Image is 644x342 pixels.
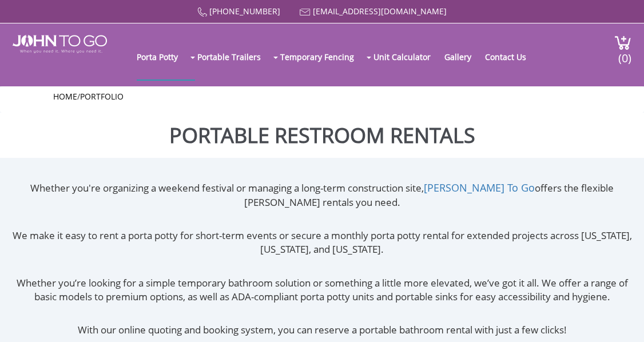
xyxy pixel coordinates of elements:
[444,34,483,79] a: Gallery
[280,34,365,79] a: Temporary Fencing
[424,181,535,194] a: [PERSON_NAME] To Go
[197,34,272,79] a: Portable Trailers
[485,34,538,79] a: Contact Us
[313,6,447,17] a: [EMAIL_ADDRESS][DOMAIN_NAME]
[6,276,638,304] p: Whether you’re looking for a simple temporary bathroom solution or something a little more elevat...
[6,323,638,337] p: With our online quoting and booking system, you can reserve a portable bathroom rental with just ...
[197,7,207,17] img: Call
[618,41,631,66] span: (0)
[300,9,311,16] img: Mail
[80,91,124,102] a: Portfolio
[53,91,77,102] a: Home
[6,229,638,257] p: We make it easy to rent a porta potty for short-term events or secure a monthly porta potty renta...
[373,34,442,79] a: Unit Calculator
[209,6,280,17] a: [PHONE_NUMBER]
[137,34,189,79] a: Porta Potty
[614,35,631,50] img: cart a
[598,296,644,342] button: Live Chat
[6,181,638,209] p: Whether you're organizing a weekend festival or managing a long-term construction site, offers th...
[13,35,107,53] img: JOHN to go
[53,91,591,102] ul: /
